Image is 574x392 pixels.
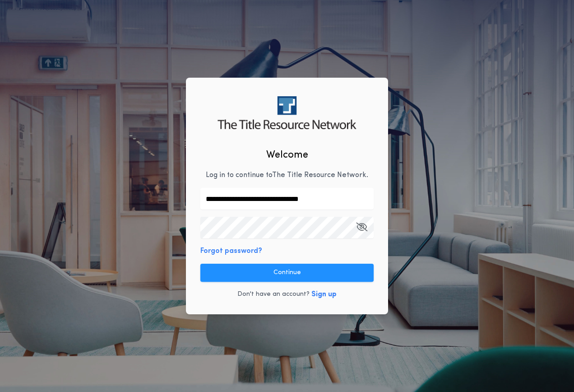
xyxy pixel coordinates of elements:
[218,96,356,129] img: logo
[237,290,310,299] p: Don't have an account?
[266,148,308,163] h2: Welcome
[200,264,374,282] button: Continue
[206,170,368,181] p: Log in to continue to The Title Resource Network .
[311,289,337,300] button: Sign up
[200,246,262,257] button: Forgot password?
